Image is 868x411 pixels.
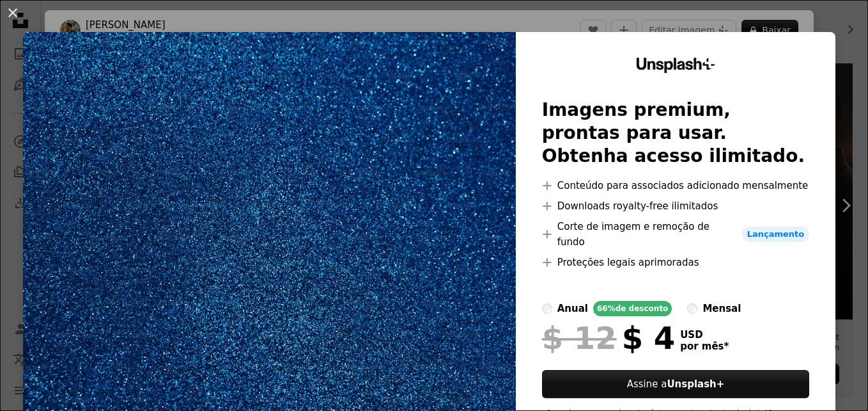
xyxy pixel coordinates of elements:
[542,321,675,355] div: $ 4
[687,303,697,314] input: mensal
[542,321,617,355] span: $ 12
[680,329,729,341] span: USD
[542,198,810,214] li: Downloads royalty-free ilimitados
[557,301,588,316] div: anual
[542,255,810,270] li: Proteções legais aprimoradas
[680,341,729,352] span: por mês *
[742,227,810,242] span: Lançamento
[667,378,724,390] strong: Unsplash+
[542,219,810,250] li: Corte de imagem e remoção de fundo
[542,178,810,193] li: Conteúdo para associados adicionado mensalmente
[542,99,810,168] h2: Imagens premium, prontas para usar. Obtenha acesso ilimitado.
[702,301,741,316] div: mensal
[593,301,672,316] div: 66% de desconto
[542,303,552,314] input: anual66%de desconto
[542,370,810,398] button: Assine aUnsplash+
